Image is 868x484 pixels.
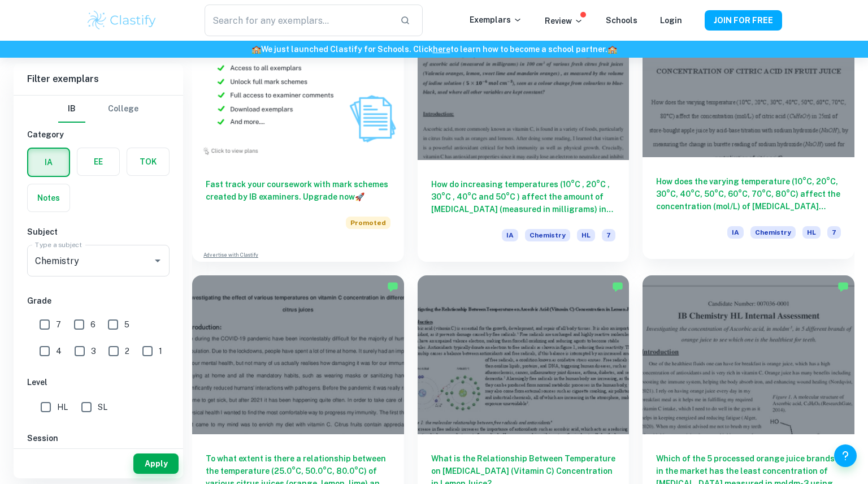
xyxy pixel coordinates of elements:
h6: Session [27,432,170,444]
a: How do increasing temperatures (10°C , 20°C , 30°C , 40°C and 50°C ) affect the amount of [MEDICA... [418,1,630,262]
button: Apply [133,453,179,474]
p: Exemplars [470,14,522,26]
img: Thumbnail [192,1,404,160]
h6: Category [27,128,170,141]
img: Marked [837,281,849,292]
span: Promoted [346,217,390,229]
span: 7 [602,229,615,241]
span: HL [57,401,68,413]
button: IB [58,96,85,123]
span: SL [98,401,107,413]
img: Clastify logo [86,9,158,32]
span: Chemistry [750,226,796,239]
button: Help and Feedback [834,444,857,467]
img: Marked [387,281,398,292]
span: 7 [827,226,841,239]
label: Type a subject [35,240,82,249]
a: Login [660,16,682,25]
button: TOK [127,148,169,175]
a: Schools [606,16,637,25]
span: 4 [56,345,62,357]
span: 🏫 [607,45,617,54]
a: How does the varying temperature (10°C, 20°C, 30°C, 40°C, 50°C, 60°C, 70°C, 80°C) affect the conc... [643,1,854,262]
span: HL [802,226,821,239]
button: Notes [28,184,70,211]
h6: Subject [27,226,170,238]
span: 🚀 [355,192,364,201]
input: Search for any exemplars... [205,5,391,36]
button: IA [28,149,69,176]
button: Open [150,253,166,269]
span: 1 [159,345,162,357]
span: 7 [56,318,61,331]
h6: Level [27,376,170,388]
a: Advertise with Clastify [203,251,258,259]
span: 3 [91,345,96,357]
div: Filter type choice [58,96,138,123]
button: JOIN FOR FREE [705,10,782,31]
button: EE [77,148,119,175]
h6: We just launched Clastify for Schools. Click to learn how to become a school partner. [2,43,866,55]
h6: How does the varying temperature (10°C, 20°C, 30°C, 40°C, 50°C, 60°C, 70°C, 80°C) affect the conc... [656,175,841,213]
span: Chemistry [525,229,570,241]
span: HL [577,229,595,241]
h6: Filter exemplars [14,63,183,95]
h6: Fast track your coursework with mark schemes created by IB examiners. Upgrade now [206,178,390,203]
img: Marked [612,281,623,292]
a: here [433,45,450,54]
button: College [108,96,138,123]
span: 6 [90,318,96,331]
span: IA [727,226,744,239]
h6: Grade [27,295,170,307]
p: Review [545,15,583,27]
span: 2 [125,345,129,357]
span: 5 [124,318,129,331]
h6: How do increasing temperatures (10°C , 20°C , 30°C , 40°C and 50°C ) affect the amount of [MEDICA... [431,178,616,215]
span: 🏫 [251,45,261,54]
span: IA [502,229,518,241]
